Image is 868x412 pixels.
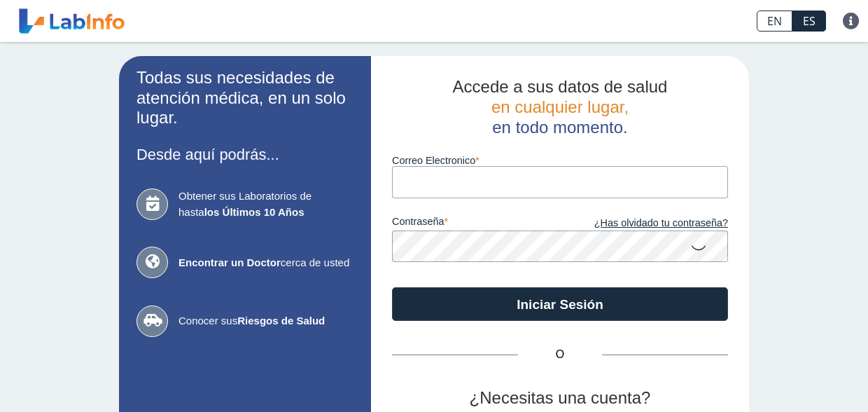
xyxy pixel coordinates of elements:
[392,287,728,321] button: Iniciar Sesión
[178,188,353,220] span: Obtener sus Laboratorios de hasta
[757,11,792,32] a: EN
[204,206,304,218] b: los Últimos 10 Años
[518,346,602,363] span: O
[392,388,728,408] h2: ¿Necesitas una cuenta?
[392,216,560,231] label: contraseña
[560,216,728,231] a: ¿Has olvidado tu contraseña?
[491,97,629,116] span: en cualquier lugar,
[492,118,627,137] span: en todo momento.
[178,255,353,271] span: cerca de usted
[136,68,353,128] h2: Todas sus necesidades de atención médica, en un solo lugar.
[792,11,826,32] a: ES
[237,315,325,327] b: Riesgos de Salud
[178,256,281,268] b: Encontrar un Doctor
[136,146,353,163] h3: Desde aquí podrás...
[453,77,668,96] span: Accede a sus datos de salud
[392,155,728,166] label: Correo Electronico
[178,313,353,329] span: Conocer sus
